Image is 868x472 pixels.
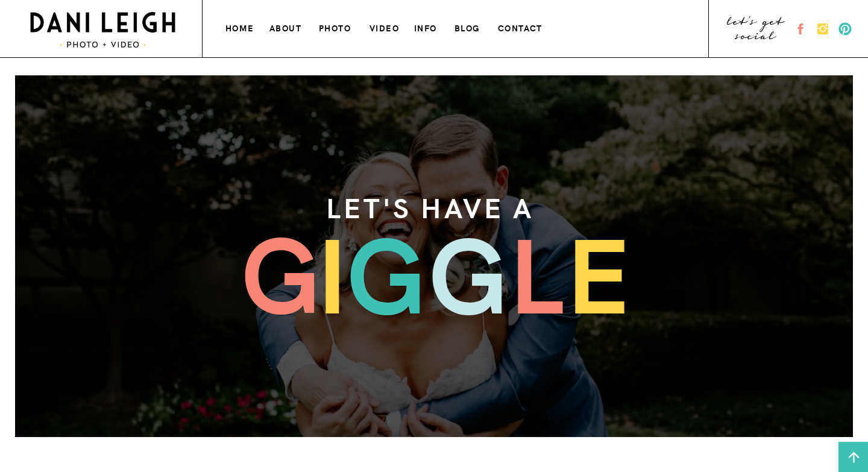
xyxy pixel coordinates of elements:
h3: e [566,174,634,302]
a: blog [454,20,483,33]
a: home [225,20,256,33]
h3: g [241,174,326,301]
a: photo [319,20,353,33]
h3: let's have a [233,182,627,217]
h3: i [316,174,350,302]
h3: g [429,174,505,302]
a: contact [498,20,546,33]
a: VIDEO [370,20,401,33]
a: about [269,20,303,33]
h3: l [509,174,572,302]
h3: g [347,174,427,302]
a: let's get social [726,19,787,39]
a: info [414,20,439,33]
